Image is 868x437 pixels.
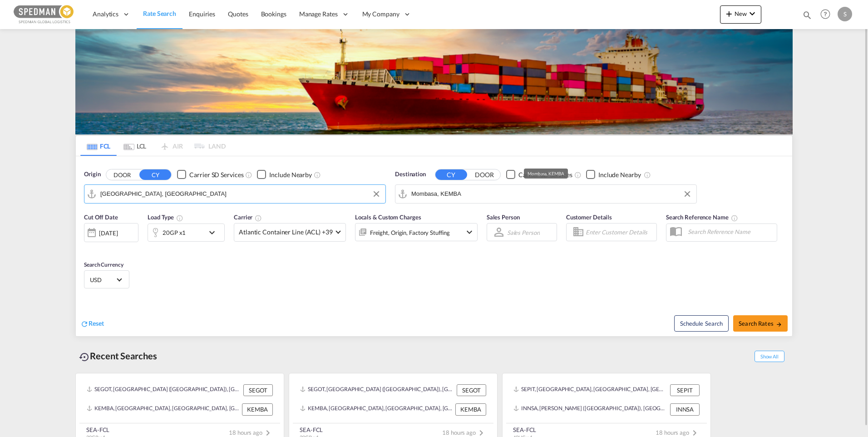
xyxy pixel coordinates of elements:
[89,319,104,327] span: Reset
[464,227,475,238] md-icon: icon-chevron-down
[242,403,273,415] div: KEMBA
[84,223,138,242] div: [DATE]
[300,384,454,396] div: SEGOT, Gothenburg (Goteborg), Sweden, Northern Europe, Europe
[189,170,243,179] div: Carrier SD Services
[566,214,612,221] span: Customer Details
[300,426,323,434] div: SEA-FCL
[189,10,215,18] span: Enquiries
[435,169,467,180] button: CY
[84,214,118,221] span: Cut Off Date
[747,8,758,19] md-icon: icon-chevron-down
[300,403,453,415] div: KEMBA, Mombasa, Kenya, Eastern Africa, Africa
[513,384,668,396] div: SEPIT, Pitea, Sweden, Northern Europe, Europe
[228,10,248,18] span: Quotes
[733,315,788,332] button: Search Ratesicon-arrow-right
[355,223,478,241] div: Freight Origin Factory Stuffingicon-chevron-down
[513,426,536,434] div: SEA-FCL
[75,29,793,134] img: LCL+%26+FCL+BACKGROUND.png
[656,429,700,436] span: 18 hours ago
[355,214,421,221] span: Locals & Custom Charges
[724,10,758,17] span: New
[243,384,273,396] div: SEGOT
[76,156,792,336] div: Origin DOOR CY Checkbox No InkUnchecked: Search for CY (Container Yard) services for all selected...
[261,10,286,18] span: Bookings
[755,351,784,362] span: Show All
[838,7,852,21] div: S
[506,226,541,239] md-select: Sales Person
[176,214,183,222] md-icon: icon-information-outline
[506,170,572,179] md-checkbox: Checkbox No Ink
[89,273,124,286] md-select: Select Currency: $ USDUnited States Dollar
[80,319,104,329] div: icon-refreshReset
[670,384,700,396] div: SEPIT
[457,384,486,396] div: SEGOT
[269,170,312,179] div: Include Nearby
[674,315,729,332] button: Note: By default Schedule search will only considerorigin ports, destination ports and cut off da...
[720,5,761,24] button: icon-plus 400-fgNewicon-chevron-down
[455,403,486,415] div: KEMBA
[87,384,241,396] div: SEGOT, Gothenburg (Goteborg), Sweden, Northern Europe, Europe
[75,346,161,366] div: Recent Searches
[177,170,243,179] md-checkbox: Checkbox No Ink
[644,171,651,179] md-icon: Unchecked: Ignores neighbouring ports when fetching rates.Checked : Includes neighbouring ports w...
[148,223,225,242] div: 20GP x1icon-chevron-down
[234,214,262,221] span: Carrier
[818,6,833,22] span: Help
[80,320,89,328] md-icon: icon-refresh
[487,214,520,221] span: Sales Person
[411,187,692,201] input: Search by Port
[666,214,738,221] span: Search Reference Name
[362,10,399,19] span: My Company
[80,136,226,156] md-pagination-wrapper: Use the left and right arrow keys to navigate between tabs
[245,171,252,179] md-icon: Unchecked: Search for CY (Container Yard) services for all selected carriers.Checked : Search for...
[818,6,838,23] div: Help
[299,10,338,19] span: Manage Rates
[370,226,450,239] div: Freight Origin Factory Stuffing
[229,429,273,436] span: 18 hours ago
[255,214,262,222] md-icon: The selected Trucker/Carrierwill be displayed in the rate results If the rates are from another f...
[100,187,381,201] input: Search by Port
[93,10,118,19] span: Analytics
[207,227,222,238] md-icon: icon-chevron-down
[314,171,321,179] md-icon: Unchecked: Ignores neighbouring ports when fetching rates.Checked : Includes neighbouring ports w...
[84,170,100,179] span: Origin
[117,136,153,156] md-tab-item: LCL
[86,426,109,434] div: SEA-FCL
[574,171,582,179] md-icon: Unchecked: Search for CY (Container Yard) services for all selected carriers.Checked : Search for...
[84,261,123,268] span: Search Currency
[802,10,812,20] md-icon: icon-magnify
[163,226,186,239] div: 20GP x1
[731,214,738,222] md-icon: Your search will be saved by the below given name
[528,169,564,179] div: Mombasa, KEMBA
[518,170,572,179] div: Carrier SD Services
[683,225,777,238] input: Search Reference Name
[239,228,333,237] span: Atlantic Container Line (ACL) +39
[586,170,641,179] md-checkbox: Checkbox No Ink
[84,241,91,253] md-datepicker: Select
[257,170,312,179] md-checkbox: Checkbox No Ink
[513,403,668,415] div: INNSA, Jawaharlal Nehru (Nhava Sheva), India, Indian Subcontinent, Asia Pacific
[14,4,75,25] img: c12ca350ff1b11efb6b291369744d907.png
[469,169,500,180] button: DOOR
[370,187,383,201] button: Clear Input
[681,187,694,201] button: Clear Input
[586,225,654,239] input: Enter Customer Details
[99,229,118,237] div: [DATE]
[395,185,696,203] md-input-container: Mombasa, KEMBA
[84,185,385,203] md-input-container: Helsingborg, SEHEL
[139,169,171,180] button: CY
[739,320,782,327] span: Search Rates
[802,10,812,24] div: icon-magnify
[148,214,183,221] span: Load Type
[80,136,117,156] md-tab-item: FCL
[776,321,782,328] md-icon: icon-arrow-right
[87,403,240,415] div: KEMBA, Mombasa, Kenya, Eastern Africa, Africa
[106,169,138,180] button: DOOR
[442,429,487,436] span: 18 hours ago
[90,276,115,284] span: USD
[395,170,426,179] span: Destination
[79,352,90,363] md-icon: icon-backup-restore
[670,403,700,415] div: INNSA
[143,10,176,17] span: Rate Search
